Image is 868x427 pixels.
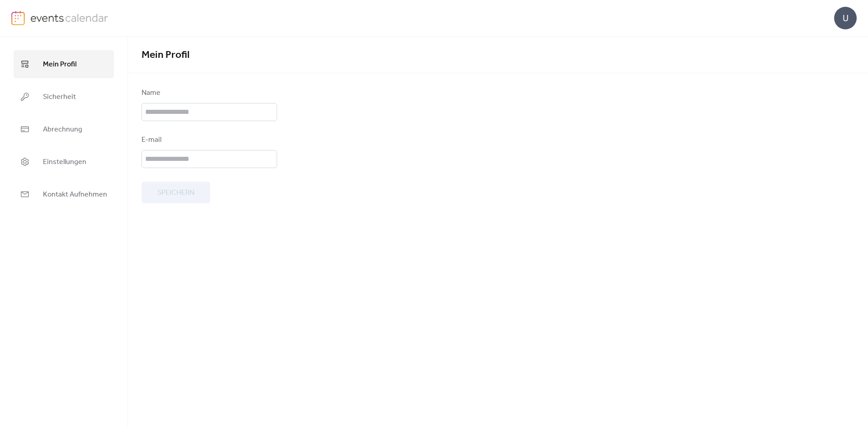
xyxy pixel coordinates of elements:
[43,57,76,72] span: Mein Profil
[43,155,86,169] span: Einstellungen
[142,45,189,65] span: Mein Profil
[834,7,857,29] div: U
[30,11,108,24] img: logo-type
[43,122,82,137] span: Abrechnung
[142,135,275,145] div: E-mail
[142,88,275,99] div: Name
[43,90,76,104] span: Sicherheit
[14,115,114,143] a: Abrechnung
[14,50,114,78] a: Mein Profil
[43,188,107,202] span: Kontakt Aufnehmen
[11,11,25,25] img: logo
[14,83,114,111] a: Sicherheit
[14,180,114,208] a: Kontakt Aufnehmen
[14,148,114,176] a: Einstellungen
